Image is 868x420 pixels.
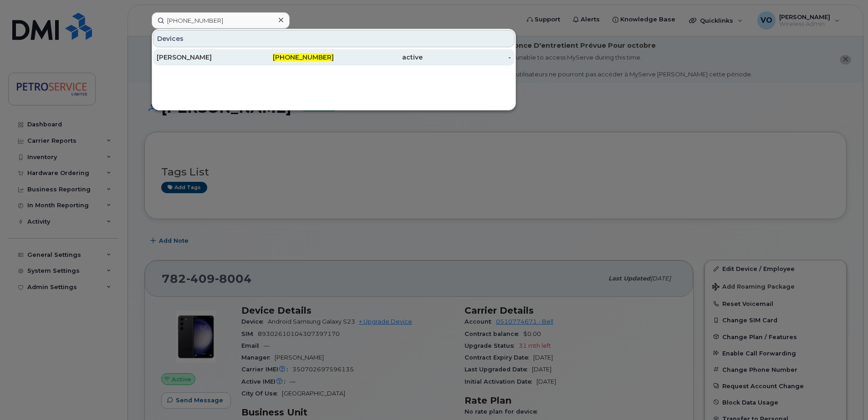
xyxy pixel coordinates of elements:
[273,53,334,61] span: [PHONE_NUMBER]
[423,53,511,62] div: -
[153,30,515,47] div: Devices
[334,53,423,62] div: active
[153,49,515,65] a: [PERSON_NAME][PHONE_NUMBER]active-
[157,53,245,62] div: [PERSON_NAME]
